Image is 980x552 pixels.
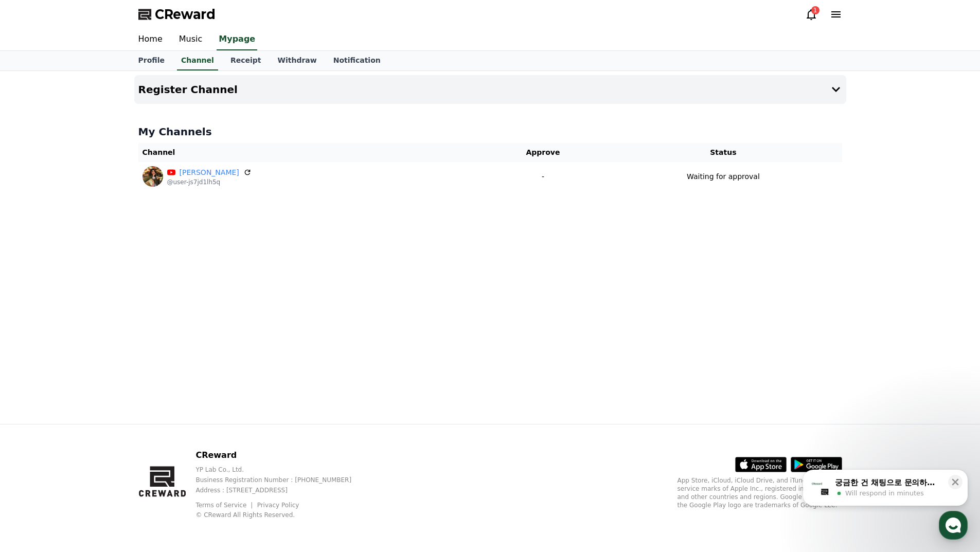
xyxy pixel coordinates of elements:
span: Messages [85,342,116,350]
a: Privacy Policy [257,502,299,509]
a: Home [3,326,68,352]
p: CReward [195,449,368,461]
p: App Store, iCloud, iCloud Drive, and iTunes Store are service marks of Apple Inc., registered in ... [678,476,842,509]
th: Channel [138,143,482,162]
a: Channel [177,51,218,70]
a: Receipt [222,51,270,70]
p: © CReward All Rights Reserved. [195,511,368,519]
a: CReward [138,6,216,23]
th: Status [604,143,842,162]
a: Music [171,29,211,50]
a: [PERSON_NAME] [180,167,239,178]
h4: My Channels [138,124,842,139]
div: 1 [811,6,819,14]
button: Register Channel [134,75,846,104]
a: Notification [325,51,389,70]
p: - [486,171,601,182]
h4: Register Channel [138,84,238,95]
th: Approve [482,143,605,162]
a: Profile [130,51,173,70]
a: Mypage [217,29,257,50]
span: Settings [152,342,177,350]
img: Alisa Farrell [142,166,163,187]
a: 1 [805,8,817,21]
a: Home [130,29,171,50]
p: Waiting for approval [687,171,760,182]
a: Terms of Service [195,502,254,509]
p: @user-js7jd1lh5q [167,178,252,186]
span: CReward [155,6,216,23]
p: Address : [STREET_ADDRESS] [195,486,368,494]
p: Business Registration Number : [PHONE_NUMBER] [195,476,368,484]
a: Messages [68,326,133,352]
a: Settings [133,326,198,352]
span: Home [26,342,44,350]
p: YP Lab Co., Ltd. [195,466,368,474]
a: Withdraw [269,51,325,70]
